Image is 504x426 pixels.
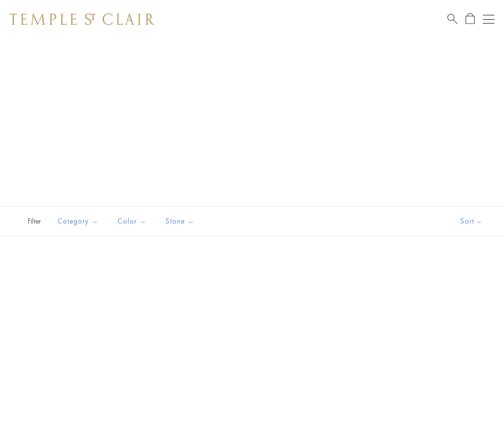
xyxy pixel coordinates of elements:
[113,215,154,227] span: Color
[483,13,494,25] button: Open navigation
[466,13,475,25] a: Open Shopping Bag
[447,13,457,25] a: Search
[158,211,202,232] button: Stone
[161,215,202,227] span: Stone
[53,215,106,227] span: Category
[110,211,154,232] button: Color
[50,211,106,232] button: Category
[10,13,155,25] img: Temple St. Clair
[439,207,504,236] button: Show sort by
